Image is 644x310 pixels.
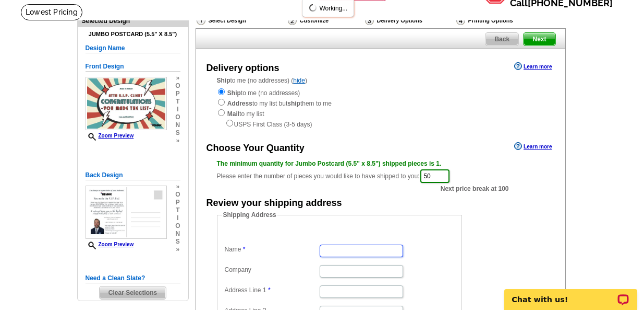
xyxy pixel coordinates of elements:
[175,199,180,206] span: p
[175,98,180,106] span: t
[364,15,455,28] div: Delivery Options
[100,286,166,299] span: Clear Selections
[456,16,465,25] img: Printing Options & Summary
[86,133,134,139] a: Zoom Preview
[287,15,364,26] div: Customize
[222,210,277,220] legend: Shipping Address
[196,76,565,129] div: to me (no addresses) ( )
[86,170,180,180] h5: Back Design
[497,277,644,310] iframe: LiveChat chat widget
[86,43,180,53] h5: Design Name
[514,62,552,71] a: Learn more
[78,16,188,26] div: Selected Design
[365,16,374,25] img: Delivery Options
[175,246,180,254] span: »
[175,90,180,98] span: p
[175,238,180,246] span: s
[175,206,180,214] span: t
[175,137,180,145] span: »
[175,214,180,222] span: i
[175,82,180,90] span: o
[514,142,552,151] a: Learn more
[217,159,544,168] div: The minimum quantity for Jumbo Postcard (5.5" x 8.5") shipped pieces is 1.
[175,129,180,137] span: s
[206,61,280,75] div: Delivery options
[309,4,317,12] img: loading...
[86,31,180,38] h4: Jumbo Postcard (5.5" x 8.5")
[175,121,180,129] span: n
[227,110,239,118] strong: Mail
[175,183,180,191] span: »
[225,245,319,254] label: Name
[227,89,241,97] strong: Ship
[175,106,180,113] span: i
[225,265,319,274] label: Company
[86,273,180,283] h5: Need a Clean Slate?
[288,16,297,25] img: Customize
[197,16,205,25] img: Select Design
[441,184,509,193] span: Next price break at 100
[217,119,544,129] div: USPS First Class (3-5 days)
[227,100,252,107] strong: Address
[86,77,167,131] img: small-thumb.jpg
[485,33,518,45] span: Back
[206,196,342,210] div: Review your shipping address
[86,242,134,247] a: Zoom Preview
[86,62,180,72] h5: Front Design
[455,15,548,26] div: Printing Options
[485,32,519,46] a: Back
[206,141,305,155] div: Choose Your Quantity
[175,74,180,82] span: »
[175,191,180,199] span: o
[175,230,180,238] span: n
[86,186,167,239] img: small-thumb.jpg
[217,87,544,129] div: to me (no addresses) to my list but them to me to my list
[196,15,287,28] div: Select Design
[287,100,300,107] strong: ship
[524,33,555,45] span: Next
[217,159,544,184] div: Please enter the number of pieces you would like to have shipped to you:
[225,285,319,295] label: Address Line 1
[175,222,180,230] span: o
[217,77,230,84] strong: Ship
[293,77,305,84] a: hide
[175,113,180,121] span: o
